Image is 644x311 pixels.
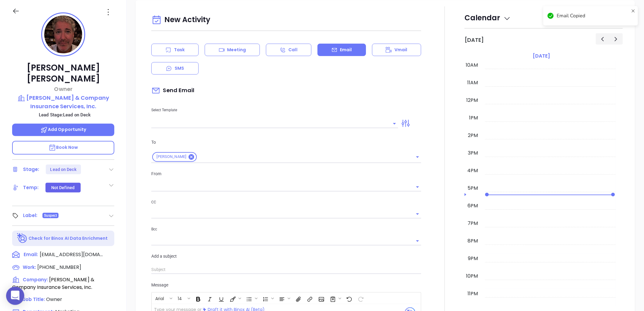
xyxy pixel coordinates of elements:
[609,33,623,45] button: Next day
[413,210,422,218] button: Open
[151,253,421,259] p: Add a subject
[152,293,174,303] span: Font family
[151,265,421,274] input: Subject
[44,212,57,219] span: Suspect
[151,12,421,28] div: New Activity
[467,149,479,157] div: 3pm
[23,264,36,270] span: Work :
[152,296,167,300] span: Arial
[466,202,479,209] div: 6pm
[465,37,484,43] h2: [DATE]
[23,165,39,174] div: Stage:
[315,293,326,303] span: Insert Image
[50,165,76,174] div: Lead on Deck
[40,126,86,132] span: Add Opportunity
[151,170,421,177] p: From
[243,293,259,303] span: Insert Unordered List
[465,273,479,280] div: 10pm
[151,282,421,288] p: Message
[40,251,103,258] span: [EMAIL_ADDRESS][DOMAIN_NAME]
[465,97,479,104] div: 12pm
[175,65,184,72] p: SMS
[276,293,292,303] span: Align
[413,237,422,245] button: Open
[327,293,343,303] span: Surveys
[465,62,479,69] div: 10am
[15,111,114,119] p: Lead Stage: Lead on Deck
[227,47,246,53] p: Meeting
[466,185,479,192] div: 5pm
[151,199,421,206] p: CC
[413,153,422,161] button: Open
[466,290,479,297] div: 11pm
[12,276,94,291] span: [PERSON_NAME] & Company Insurance Services, Inc.
[29,235,108,242] p: Check for Binox AI Data Enrichment
[288,47,297,53] p: Call
[215,293,226,303] span: Underline
[12,62,114,84] p: [PERSON_NAME] [PERSON_NAME]
[532,52,551,60] a: [DATE]
[23,296,45,303] span: Job Title:
[340,47,352,53] p: Email
[175,296,185,300] span: 14
[467,132,479,139] div: 2pm
[151,139,421,145] p: To
[152,152,197,162] div: [PERSON_NAME]
[44,15,82,53] img: profile-user
[151,107,398,113] p: Select Template
[227,293,243,303] span: Fill color or set the text color
[23,211,38,220] div: Label:
[466,220,479,227] div: 7pm
[355,293,366,303] span: Redo
[23,183,39,192] div: Temp:
[390,119,399,128] button: Open
[51,183,75,192] div: Not Defined
[466,237,479,245] div: 8pm
[12,85,114,93] p: Owner
[174,293,192,303] span: Font size
[37,264,81,271] span: [PHONE_NUMBER]
[24,251,38,259] span: Email:
[466,167,479,174] div: 4pm
[292,293,303,303] span: Insert Files
[192,293,203,303] span: Bold
[260,293,275,303] span: Insert Ordered List
[343,293,354,303] span: Undo
[46,296,62,303] span: Owner
[394,47,408,53] p: Vmail
[152,293,169,303] button: Arial
[467,255,479,262] div: 9pm
[151,84,194,98] span: Send Email
[23,276,48,283] span: Company:
[304,293,315,303] span: Insert link
[466,79,479,86] div: 11am
[17,233,28,244] img: Ai-Enrich-DaqCidB-.svg
[413,183,422,191] button: Open
[557,12,629,19] div: Email Copied
[49,144,78,150] span: Book Now
[175,293,186,303] button: 14
[596,33,609,45] button: Previous day
[153,154,190,159] span: [PERSON_NAME]
[151,226,421,232] p: Bcc
[204,293,215,303] span: Italic
[12,94,114,110] a: [PERSON_NAME] & Company Insurance Services, Inc.
[468,114,479,122] div: 1pm
[465,13,511,23] span: Calendar
[174,47,185,53] p: Task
